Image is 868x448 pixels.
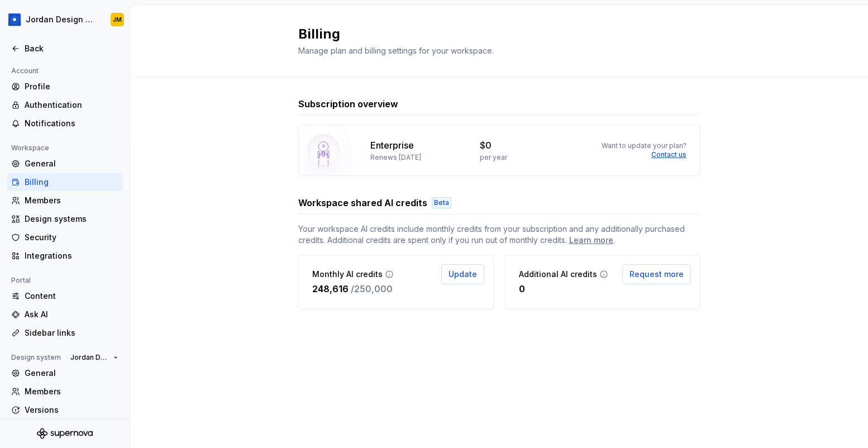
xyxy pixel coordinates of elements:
[7,287,123,305] a: Content
[113,15,122,24] div: JM
[25,386,118,397] div: Members
[25,250,118,261] div: Integrations
[441,264,484,284] button: Update
[7,141,54,155] div: Workspace
[7,173,123,191] a: Billing
[37,428,93,439] svg: Supernova Logo
[2,7,127,32] button: Jordan Design SystemJM
[25,368,118,379] div: General
[25,213,118,225] div: Design systems
[7,115,123,132] a: Notifications
[519,269,597,280] p: Additional AI credits
[298,25,687,43] h2: Billing
[7,64,43,78] div: Account
[7,324,123,342] a: Sidebar links
[7,247,123,265] a: Integrations
[7,78,123,96] a: Profile
[7,228,123,246] a: Security
[25,232,118,243] div: Security
[7,364,123,382] a: General
[7,210,123,228] a: Design systems
[480,153,507,162] p: per year
[7,96,123,114] a: Authentication
[7,40,123,58] a: Back
[602,141,686,150] p: Want to update your plan?
[25,177,118,188] div: Billing
[8,13,21,26] img: 049812b6-2877-400d-9dc9-987621144c16.png
[25,158,118,169] div: General
[7,351,65,364] div: Design system
[370,153,421,162] p: Renews [DATE]
[629,269,684,280] span: Request more
[7,192,123,209] a: Members
[298,196,427,209] h3: Workspace shared AI credits
[298,97,398,111] h3: Subscription overview
[25,43,118,54] div: Back
[449,269,477,280] span: Update
[25,404,118,416] div: Versions
[70,353,109,362] span: Jordan Design System
[25,290,118,302] div: Content
[519,282,525,296] p: 0
[26,14,97,25] div: Jordan Design System
[432,197,451,208] div: Beta
[569,235,613,246] a: Learn more
[25,99,118,111] div: Authentication
[312,269,383,280] p: Monthly AI credits
[25,118,118,129] div: Notifications
[25,327,118,339] div: Sidebar links
[7,383,123,401] a: Members
[622,264,691,284] button: Request more
[351,282,393,296] p: / 250,000
[7,274,35,287] div: Portal
[7,155,123,173] a: General
[7,306,123,323] a: Ask AI
[298,223,700,246] span: Your workspace AI credits include monthly credits from your subscription and any additionally pur...
[25,81,118,92] div: Profile
[25,309,118,320] div: Ask AI
[312,282,349,296] p: 248,616
[298,46,494,55] span: Manage plan and billing settings for your workspace.
[25,195,118,206] div: Members
[370,139,414,152] p: Enterprise
[7,401,123,419] a: Versions
[651,150,686,159] a: Contact us
[480,139,492,152] p: $0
